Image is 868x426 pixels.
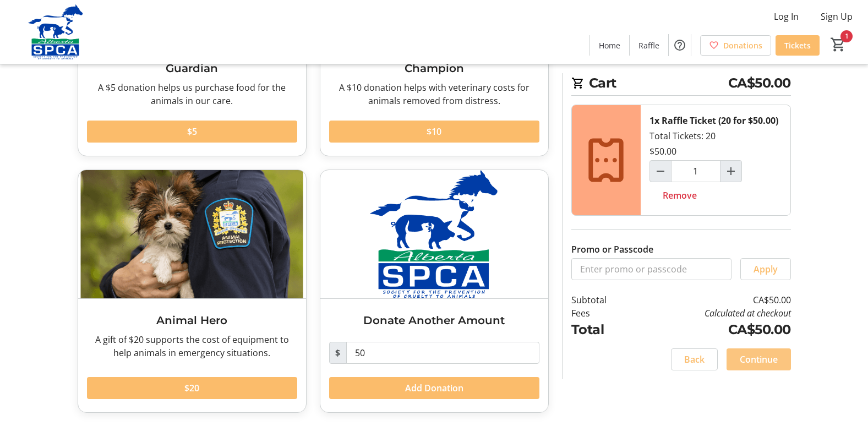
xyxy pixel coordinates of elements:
[638,40,659,51] span: Raffle
[684,353,705,366] span: Back
[571,320,635,340] td: Total
[649,184,710,206] button: Remove
[765,8,807,25] button: Log In
[7,4,105,59] img: Alberta SPCA's Logo
[87,312,297,329] h3: Animal Hero
[754,263,778,276] span: Apply
[87,60,297,77] h3: Guardian
[87,333,297,359] div: A gift of $20 supports the cost of equipment to help animals in emergency situations.
[663,189,697,202] span: Remove
[671,348,718,370] button: Back
[329,81,539,107] div: A $10 donation helps with veterinary costs for animals removed from distress.
[669,34,691,56] button: Help
[87,121,297,143] button: $5
[329,60,539,77] h3: Champion
[723,40,762,51] span: Donations
[728,73,791,93] span: CA$50.00
[571,243,653,256] label: Promo or Passcode
[571,258,731,280] input: Enter promo or passcode
[329,342,347,364] span: $
[650,161,671,182] button: Decrement by one
[700,35,771,56] a: Donations
[187,125,197,138] span: $5
[784,40,811,51] span: Tickets
[329,121,539,143] button: $10
[727,348,791,370] button: Continue
[346,342,539,364] input: Donation Amount
[821,10,853,23] span: Sign Up
[571,307,635,320] td: Fees
[740,258,791,280] button: Apply
[649,114,778,127] div: 1x Raffle Ticket (20 for $50.00)
[671,160,720,182] input: Raffle Ticket (20 for $50.00) Quantity
[740,353,778,366] span: Continue
[184,381,199,395] span: $20
[571,293,635,307] td: Subtotal
[776,35,820,56] a: Tickets
[329,312,539,329] h3: Donate Another Amount
[635,320,790,340] td: CA$50.00
[720,161,741,182] button: Increment by one
[828,35,848,54] button: Cart
[329,377,539,399] button: Add Donation
[87,377,297,399] button: $20
[641,105,790,215] div: Total Tickets: 20
[87,81,297,107] div: A $5 donation helps us purchase food for the animals in our care.
[427,125,441,138] span: $10
[635,307,790,320] td: Calculated at checkout
[405,381,463,395] span: Add Donation
[599,40,620,51] span: Home
[78,170,306,298] img: Animal Hero
[649,145,676,158] div: $50.00
[590,35,629,56] a: Home
[812,8,861,25] button: Sign Up
[774,10,799,23] span: Log In
[635,293,790,307] td: CA$50.00
[571,73,791,96] h2: Cart
[630,35,668,56] a: Raffle
[320,170,548,298] img: Donate Another Amount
